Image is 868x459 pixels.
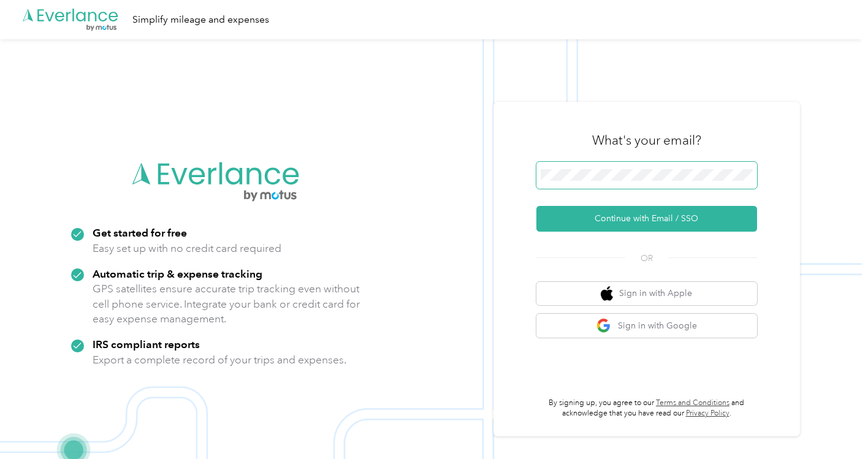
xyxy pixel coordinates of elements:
button: Continue with Email / SSO [536,206,757,232]
p: Export a complete record of your trips and expenses. [93,352,346,368]
h3: What's your email? [592,132,701,149]
div: Simplify mileage and expenses [132,12,269,28]
strong: Automatic trip & expense tracking [93,267,262,280]
p: GPS satellites ensure accurate trip tracking even without cell phone service. Integrate your bank... [93,281,360,327]
img: apple logo [601,286,613,302]
strong: IRS compliant reports [93,338,200,351]
p: By signing up, you agree to our and acknowledge that you have read our . [536,398,757,419]
button: google logoSign in with Google [536,314,757,338]
p: Easy set up with no credit card required [93,241,281,256]
img: google logo [596,318,612,333]
a: Terms and Conditions [656,398,729,408]
a: Privacy Policy [686,409,729,418]
button: apple logoSign in with Apple [536,282,757,306]
span: OR [625,252,668,265]
strong: Get started for free [93,226,187,239]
